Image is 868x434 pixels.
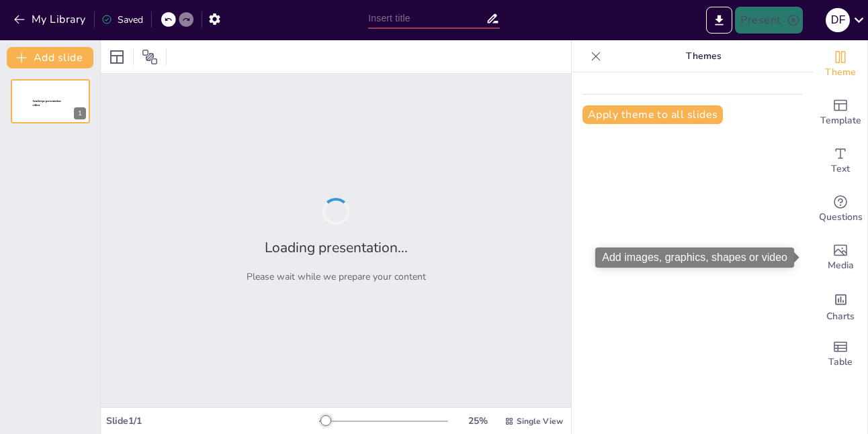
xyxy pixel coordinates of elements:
button: Add slide [7,47,93,68]
div: Slide 1 / 1 [106,415,319,427]
div: Add charts and graphs [814,282,867,330]
span: Position [142,49,158,65]
span: Charts [826,309,855,324]
button: Present [735,7,802,34]
div: 1 [74,107,86,119]
p: Please wait while we prepare your content [247,270,426,283]
div: Layout [106,46,128,68]
div: Add ready made slides [814,89,867,137]
div: Get real-time input from your audience [814,185,867,233]
button: Export to PowerPoint [706,7,732,34]
div: Add text boxes [814,137,867,185]
span: Text [831,162,850,176]
div: 25 % [462,415,494,427]
span: Single View [517,416,563,427]
span: Template [820,113,861,128]
div: Saved [101,13,143,26]
span: Questions [819,210,863,225]
button: D F [826,7,850,34]
h2: Loading presentation... [265,238,408,257]
div: 1 [11,79,90,123]
span: Sendsteps presentation editor [33,100,61,107]
div: Add a table [814,330,867,378]
div: Add images, graphics, shapes or video [595,248,794,268]
span: Theme [825,65,856,80]
div: D F [826,8,850,32]
p: Themes [607,40,800,72]
button: My Library [10,9,91,30]
button: Apply theme to all slides [582,105,723,124]
div: Change the overall theme [814,40,867,89]
div: Add images, graphics, shapes or video [814,233,867,282]
input: Insert title [368,9,485,28]
span: Table [828,355,853,370]
span: Media [828,258,854,273]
